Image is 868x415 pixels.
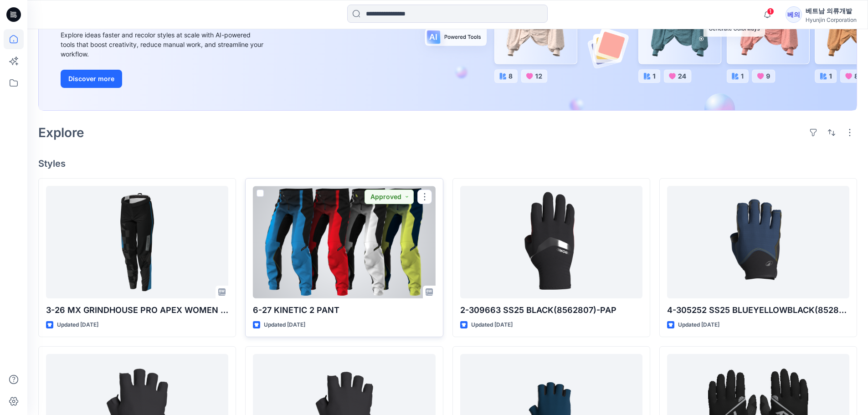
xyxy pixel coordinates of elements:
a: 2-309663 SS25 BLACK(8562807)-PAP [460,186,642,298]
p: 3-26 MX GRINDHOUSE PRO APEX WOMEN PANTS [46,304,228,317]
p: Updated [DATE] [57,320,98,330]
p: 6-27 KINETIC 2 PANT [253,304,435,317]
a: 4-305252 SS25 BLUEYELLOWBLACK(8528243)-PAP [667,186,849,298]
p: Updated [DATE] [678,320,719,330]
a: 3-26 MX GRINDHOUSE PRO APEX WOMEN PANTS [46,186,228,298]
div: 베트남 의류개발 [806,5,857,16]
div: Explore ideas faster and recolor styles at scale with AI-powered tools that boost creativity, red... [61,30,266,59]
div: Hyunjin Corporation [806,16,857,23]
h4: Styles [38,158,857,169]
button: Discover more [61,70,122,88]
p: 2-309663 SS25 BLACK(8562807)-PAP [460,304,642,317]
div: 베의 [786,6,802,23]
p: Updated [DATE] [471,320,513,330]
h2: Explore [38,125,84,140]
a: 6-27 KINETIC 2 PANT [253,186,435,298]
p: 4-305252 SS25 BLUEYELLOWBLACK(8528243)-PAP [667,304,849,317]
a: Discover more [61,70,266,88]
span: 1 [767,8,774,15]
p: Updated [DATE] [264,320,305,330]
